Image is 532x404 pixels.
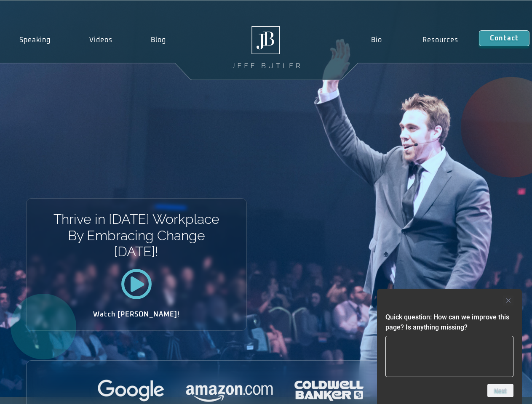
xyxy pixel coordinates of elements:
[131,30,185,50] a: Blog
[479,30,529,46] a: Contact
[350,30,402,50] a: Bio
[490,35,519,42] span: Contact
[53,211,220,260] h1: Thrive in [DATE] Workplace By Embracing Change [DATE]!
[385,312,513,332] h2: Quick question: How can we improve this page? Is anything missing?
[70,30,132,50] a: Videos
[385,336,513,377] textarea: Quick question: How can we improve this page? Is anything missing?
[487,384,513,397] button: Next question
[56,311,217,318] h2: Watch [PERSON_NAME]!
[402,30,479,50] a: Resources
[350,30,479,50] nav: Menu
[503,295,513,306] button: Hide survey
[385,295,513,397] div: Quick question: How can we improve this page? Is anything missing?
